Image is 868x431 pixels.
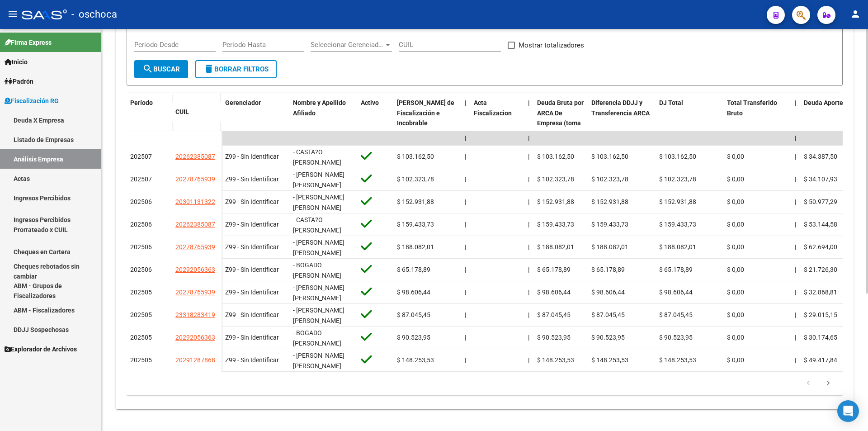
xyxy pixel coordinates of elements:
span: $ 159.433,73 [591,221,628,228]
span: 20278765939 [175,243,215,251]
span: $ 102.323,78 [591,175,628,183]
datatable-header-cell: | [524,93,533,154]
span: $ 0,00 [727,266,744,273]
span: - [PERSON_NAME] [PERSON_NAME] [293,307,344,324]
span: Diferencia DDJJ y Transferencia ARCA [591,99,650,117]
span: $ 0,00 [727,311,744,318]
span: - CASTA?O [PERSON_NAME] [293,216,341,234]
span: $ 148.253,53 [537,356,574,364]
span: | [528,198,529,205]
datatable-header-cell: | [791,93,800,154]
span: $ 188.082,01 [397,243,434,251]
span: $ 103.162,50 [537,153,574,160]
span: Activo [361,99,379,106]
datatable-header-cell: DJ Total [656,93,723,154]
span: Padrón [5,76,33,86]
span: $ 0,00 [727,221,744,228]
span: | [465,289,466,296]
span: $ 152.931,88 [397,198,434,205]
div: Open Intercom Messenger [837,400,859,422]
span: | [528,266,529,273]
span: $ 62.694,00 [804,243,837,251]
span: | [465,221,466,228]
span: CUIL [175,108,189,115]
span: 20291287868 [175,356,215,364]
span: Fiscalización RG [5,96,59,106]
span: $ 0,00 [727,198,744,205]
span: | [528,221,529,228]
span: $ 152.931,88 [659,198,696,205]
span: Z99 - Sin Identificar [225,334,279,341]
span: $ 32.868,81 [804,289,837,296]
span: Deuda Bruta por ARCA De Empresa (toma en cuenta todos los afiliados) [537,99,584,147]
span: 202505 [130,356,152,364]
span: Borrar Filtros [203,65,269,73]
span: Z99 - Sin Identificar [225,221,279,228]
datatable-header-cell: Deuda Bruta por ARCA De Empresa (toma en cuenta todos los afiliados) [533,93,588,154]
span: 202507 [130,175,152,183]
span: $ 0,00 [727,289,744,296]
span: | [465,334,466,341]
span: Seleccionar Gerenciador [311,41,384,49]
span: 23318283419 [175,311,215,318]
span: $ 49.417,84 [804,356,837,364]
span: Z99 - Sin Identificar [225,243,279,251]
span: - [PERSON_NAME] [PERSON_NAME] [293,239,344,256]
span: | [528,134,530,142]
span: $ 90.523,95 [397,334,430,341]
button: Buscar [134,60,188,78]
span: $ 87.045,45 [591,311,625,318]
span: - BOGADO [PERSON_NAME] [293,329,341,347]
span: $ 0,00 [727,356,744,364]
span: Deuda Aporte [804,99,843,106]
span: $ 30.174,65 [804,334,837,341]
span: - [PERSON_NAME] [PERSON_NAME] [293,284,344,302]
span: | [465,99,467,106]
span: 20278765939 [175,289,215,296]
span: $ 0,00 [727,334,744,341]
span: Z99 - Sin Identificar [225,356,279,364]
span: | [465,198,466,205]
span: $ 148.253,53 [591,356,628,364]
datatable-header-cell: Diferencia DDJJ y Transferencia ARCA [588,93,656,154]
span: $ 152.931,88 [537,198,574,205]
datatable-header-cell: Total Transferido Bruto [723,93,791,154]
datatable-header-cell: Deuda Bruta Neto de Fiscalización e Incobrable [393,93,461,154]
span: 20292056363 [175,334,215,341]
span: 20278765939 [175,175,215,183]
span: | [795,221,796,228]
datatable-header-cell: Gerenciador [222,93,289,154]
span: Acta Fiscalizacion [474,99,512,117]
span: - BOGADO [PERSON_NAME] [293,261,341,279]
span: $ 53.144,58 [804,221,837,228]
span: $ 103.162,50 [397,153,434,160]
span: - [PERSON_NAME] [PERSON_NAME] [293,194,344,211]
span: $ 102.323,78 [537,175,574,183]
span: $ 90.523,95 [659,334,693,341]
span: 202507 [130,153,152,160]
button: Borrar Filtros [195,60,277,78]
span: $ 159.433,73 [659,221,696,228]
span: | [528,243,529,251]
span: $ 103.162,50 [591,153,628,160]
span: Z99 - Sin Identificar [225,266,279,273]
span: 20301131322 [175,198,215,205]
span: $ 65.178,89 [397,266,430,273]
span: Firma Express [5,38,52,47]
span: | [795,153,796,160]
span: | [795,198,796,205]
span: $ 87.045,45 [659,311,693,318]
span: $ 148.253,53 [397,356,434,364]
span: $ 65.178,89 [591,266,625,273]
span: - [PERSON_NAME] [PERSON_NAME] [293,352,344,369]
datatable-header-cell: | [461,93,470,154]
span: 202506 [130,198,152,205]
span: $ 98.606,44 [659,289,693,296]
mat-icon: delete [203,63,214,74]
span: | [465,356,466,364]
span: $ 65.178,89 [537,266,571,273]
span: $ 98.606,44 [537,289,571,296]
span: $ 188.082,01 [591,243,628,251]
span: $ 103.162,50 [659,153,696,160]
span: 202505 [130,289,152,296]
